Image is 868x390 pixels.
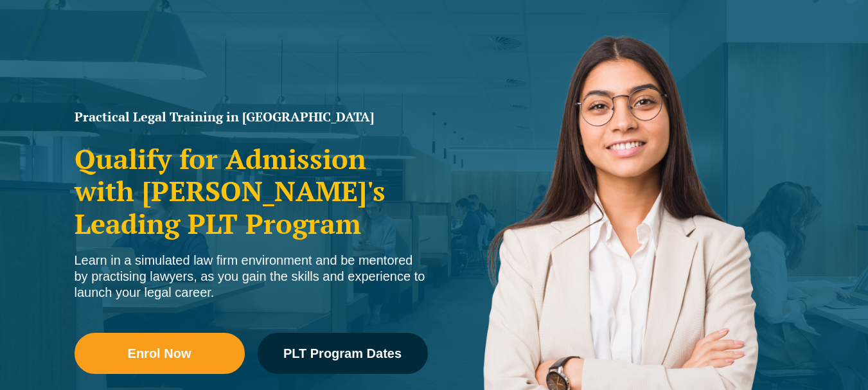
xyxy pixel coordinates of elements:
[128,347,191,360] span: Enrol Now
[75,111,428,123] h1: Practical Legal Training in [GEOGRAPHIC_DATA]
[283,347,402,360] span: PLT Program Dates
[75,253,428,301] div: Learn in a simulated law firm environment and be mentored by practising lawyers, as you gain the ...
[75,333,245,374] a: Enrol Now
[75,143,428,240] h2: Qualify for Admission with [PERSON_NAME]'s Leading PLT Program
[258,333,428,374] a: PLT Program Dates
